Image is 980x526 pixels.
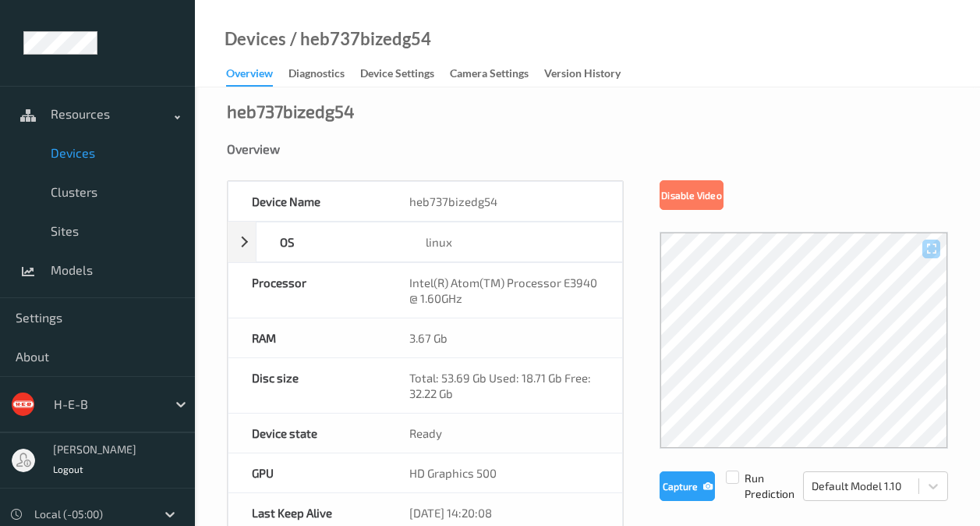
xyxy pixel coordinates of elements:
[386,358,622,413] div: Total: 53.69 Gb Used: 18.71 Gb Free: 32.22 Gb
[360,63,450,85] a: Device Settings
[226,63,288,87] a: Overview
[228,453,386,492] div: GPU
[225,31,286,47] a: Devices
[360,66,434,85] div: Device Settings
[402,222,621,261] div: linux
[386,453,622,492] div: HD Graphics 500
[386,414,622,453] div: Ready
[228,222,623,262] div: OSlinux
[660,180,724,210] button: Disable Video
[715,471,803,502] span: Run Prediction
[228,182,386,221] div: Device Name
[227,141,948,157] div: Overview
[228,414,386,453] div: Device state
[228,318,386,357] div: RAM
[450,66,529,85] div: Camera Settings
[386,182,622,221] div: heb737bizedg54
[226,66,273,87] div: Overview
[544,63,636,85] a: Version History
[286,31,431,47] div: / heb737bizedg54
[386,263,622,318] div: Intel(R) Atom(TM) Processor E3940 @ 1.60GHz
[288,63,360,85] a: Diagnostics
[386,318,622,357] div: 3.67 Gb
[227,103,355,119] div: heb737bizedg54
[256,222,403,261] div: OS
[288,66,345,85] div: Diagnostics
[544,66,621,85] div: Version History
[228,263,386,318] div: Processor
[450,63,544,85] a: Camera Settings
[660,471,715,501] button: Capture
[228,358,386,413] div: Disc size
